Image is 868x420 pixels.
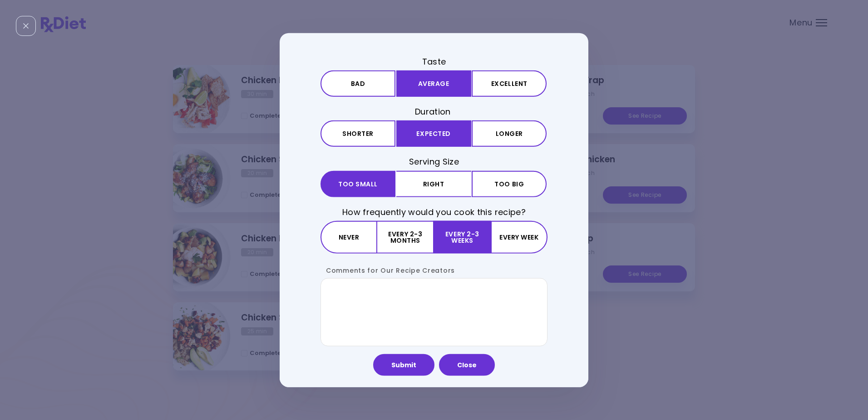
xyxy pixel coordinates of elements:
h3: How frequently would you cook this recipe? [321,206,547,217]
button: Every week [491,220,547,253]
span: Too small [338,180,378,187]
button: Excellent [472,70,547,97]
button: Shorter [321,120,395,147]
span: Too big [494,180,524,187]
button: Right [396,170,471,197]
button: Close [439,354,495,375]
button: Expected [396,120,471,147]
h3: Serving Size [321,156,547,167]
h3: Taste [321,56,547,67]
button: Every 2-3 weeks [434,220,490,253]
div: Close [16,16,36,36]
button: Too big [472,170,547,197]
label: Comments for Our Recipe Creators [321,265,455,275]
button: Submit [373,354,434,375]
h3: Duration [321,106,547,117]
button: Too small [321,170,395,197]
button: Every 2-3 months [377,220,434,253]
button: Bad [321,70,395,97]
button: Longer [472,120,547,147]
button: Average [396,70,471,97]
button: Never [321,220,377,253]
